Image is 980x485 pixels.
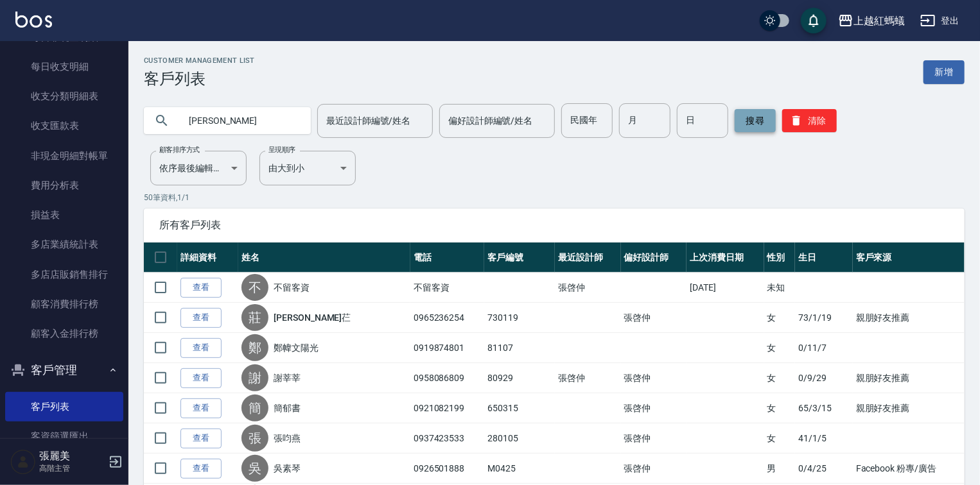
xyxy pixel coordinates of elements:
[5,81,123,111] a: 收支分類明細表
[180,398,222,418] a: 查看
[5,353,123,387] button: 客戶管理
[180,103,301,138] input: 搜尋關鍵字
[5,230,123,259] a: 多店業績統計表
[410,393,484,423] td: 0921082199
[621,423,687,454] td: 張啓仲
[144,192,965,203] p: 50 筆資料, 1 / 1
[5,171,123,200] a: 費用分析表
[853,393,965,423] td: 親朋好友推薦
[259,151,356,185] div: 由大到小
[484,333,555,363] td: 81107
[795,393,853,423] td: 65/3/15
[5,289,123,319] a: 顧客消費排行榜
[241,274,268,301] div: 不
[782,109,837,132] button: 清除
[180,368,222,388] a: 查看
[764,363,796,393] td: 女
[621,363,687,393] td: 張啓仲
[764,273,796,303] td: 未知
[555,363,621,393] td: 張啓仲
[410,454,484,484] td: 0926501888
[5,260,123,289] a: 多店店販銷售排行
[144,70,255,88] h3: 客戶列表
[5,141,123,171] a: 非現金明細對帳單
[801,8,827,33] button: save
[484,363,555,393] td: 80929
[735,109,776,132] button: 搜尋
[150,151,247,185] div: 依序最後編輯時間
[241,395,268,421] div: 簡
[484,454,555,484] td: M0425
[5,421,123,451] a: 客資篩選匯出
[5,52,123,81] a: 每日收支明細
[241,304,268,331] div: 莊
[241,364,268,391] div: 謝
[180,308,222,328] a: 查看
[795,242,853,273] th: 生日
[764,242,796,273] th: 性別
[5,200,123,230] a: 損益表
[795,423,853,454] td: 41/1/5
[5,319,123,348] a: 顧客入金排行榜
[410,363,484,393] td: 0958086809
[764,333,796,363] td: 女
[853,363,965,393] td: 親朋好友推薦
[144,56,255,65] h2: Customer Management List
[484,242,555,273] th: 客戶編號
[853,303,965,333] td: 親朋好友推薦
[853,242,965,273] th: 客戶來源
[274,311,351,324] a: [PERSON_NAME]芢
[923,60,965,84] a: 新增
[159,219,949,232] span: 所有客戶列表
[484,393,555,423] td: 650315
[687,242,764,273] th: 上次消費日期
[274,462,301,475] a: 吳素琴
[555,242,621,273] th: 最近設計師
[180,278,222,298] a: 查看
[10,449,36,475] img: Person
[764,393,796,423] td: 女
[853,454,965,484] td: Facebook 粉專/廣告
[410,303,484,333] td: 0965236254
[484,423,555,454] td: 280105
[795,303,853,333] td: 73/1/19
[274,432,301,445] a: 張呁燕
[5,392,123,421] a: 客戶列表
[15,12,52,28] img: Logo
[687,273,764,303] td: [DATE]
[764,423,796,454] td: 女
[555,273,621,303] td: 張啓仲
[5,111,123,140] a: 收支匯款表
[180,459,222,479] a: 查看
[241,334,268,361] div: 鄭
[795,363,853,393] td: 0/9/29
[795,454,853,484] td: 0/4/25
[180,338,222,358] a: 查看
[177,242,238,273] th: 詳細資料
[410,273,484,303] td: 不留客資
[795,333,853,363] td: 0/11/7
[621,454,687,484] td: 張啓仲
[159,145,200,155] label: 顧客排序方式
[241,425,268,452] div: 張
[621,393,687,423] td: 張啓仲
[621,303,687,333] td: 張啓仲
[268,145,295,155] label: 呈現順序
[241,455,268,482] div: 吳
[274,341,319,354] a: 鄭幃文陽光
[410,333,484,363] td: 0919874801
[238,242,410,273] th: 姓名
[621,242,687,273] th: 偏好設計師
[39,450,105,463] h5: 張麗美
[915,9,965,33] button: 登出
[274,402,301,414] a: 簡郁書
[853,13,905,29] div: 上越紅螞蟻
[180,429,222,448] a: 查看
[764,303,796,333] td: 女
[764,454,796,484] td: 男
[410,423,484,454] td: 0937423533
[39,463,105,474] p: 高階主管
[833,8,910,34] button: 上越紅螞蟻
[274,281,310,294] a: 不留客資
[274,371,301,384] a: 謝莘莘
